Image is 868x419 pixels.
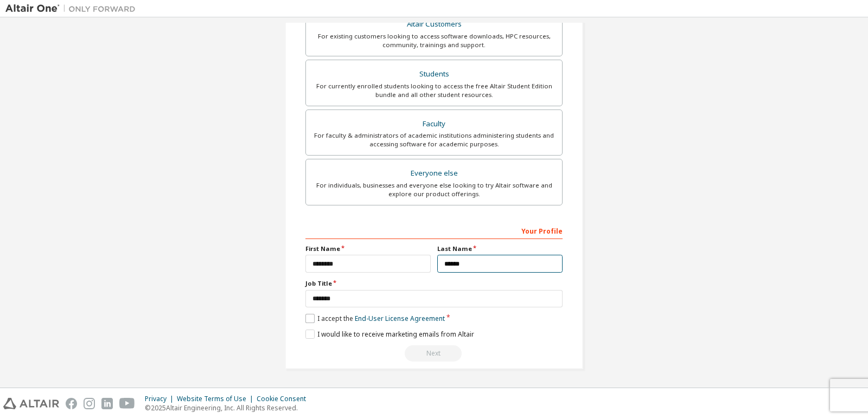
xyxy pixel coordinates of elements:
img: Altair One [5,3,141,14]
div: Your Profile [305,222,563,239]
img: instagram.svg [84,398,95,409]
div: Students [312,67,556,82]
div: Cookie Consent [257,395,312,403]
label: Last Name [437,244,563,253]
div: For individuals, businesses and everyone else looking to try Altair software and explore our prod... [312,181,556,198]
label: I would like to receive marketing emails from Altair [305,330,474,339]
label: I accept the [305,314,445,323]
div: For existing customers looking to access software downloads, HPC resources, community, trainings ... [312,32,556,49]
p: © 2025 Altair Engineering, Inc. All Rights Reserved. [145,403,312,412]
div: Privacy [145,395,177,403]
label: First Name [305,244,431,253]
img: youtube.svg [119,398,135,409]
div: Altair Customers [312,17,556,32]
img: facebook.svg [66,398,77,409]
div: For faculty & administrators of academic institutions administering students and accessing softwa... [312,131,556,149]
div: Read and acccept EULA to continue [305,345,563,362]
div: For currently enrolled students looking to access the free Altair Student Edition bundle and all ... [312,82,556,99]
div: Website Terms of Use [177,395,257,403]
a: End-User License Agreement [355,314,445,323]
label: Job Title [305,279,563,288]
div: Faculty [312,117,556,132]
img: linkedin.svg [101,398,113,409]
div: Everyone else [312,166,556,181]
img: altair_logo.svg [3,398,59,409]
